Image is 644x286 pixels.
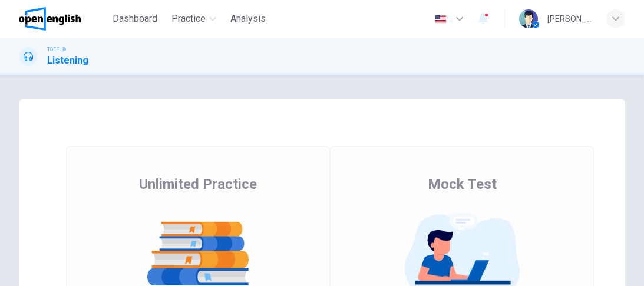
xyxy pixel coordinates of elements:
[19,7,81,31] img: OpenEnglish logo
[547,12,592,26] div: [PERSON_NAME]
[226,8,270,29] button: Analysis
[171,12,206,26] span: Practice
[167,8,221,29] button: Practice
[230,12,266,26] span: Analysis
[113,12,157,26] span: Dashboard
[428,175,497,194] span: Mock Test
[433,15,448,24] img: en
[19,7,108,31] a: OpenEnglish logo
[139,175,257,194] span: Unlimited Practice
[108,8,162,29] button: Dashboard
[47,54,88,68] h1: Listening
[519,9,538,28] img: Profile picture
[47,45,66,54] span: TOEFL®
